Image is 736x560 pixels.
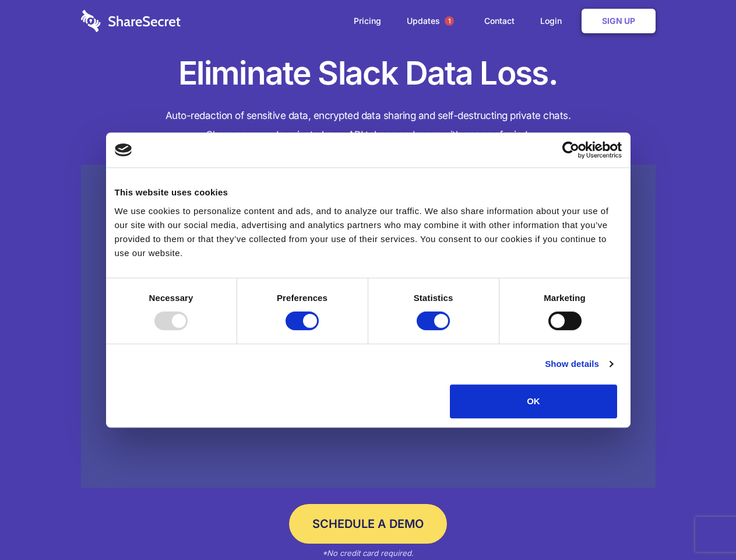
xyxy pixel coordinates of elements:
h1: Eliminate Slack Data Loss. [81,52,656,94]
a: Show details [545,357,612,371]
div: We use cookies to personalize content and ads, and to analyze our traffic. We also share informat... [115,204,622,260]
span: 1 [445,16,454,26]
a: Sign Up [582,9,656,33]
a: Login [529,3,579,39]
em: *No credit card required. [322,548,414,558]
div: This website uses cookies [115,185,622,199]
strong: Necessary [149,293,193,303]
strong: Statistics [414,293,453,303]
a: Pricing [342,3,393,39]
h4: Auto-redaction of sensitive data, encrypted data sharing and self-destructing private chats. Shar... [81,106,656,145]
a: Usercentrics Cookiebot - opens in a new window [520,141,622,159]
img: logo [115,143,132,156]
a: Contact [473,3,526,39]
a: Schedule a Demo [289,504,447,544]
a: Wistia video thumbnail [81,164,656,488]
img: logo-wordmark-white-trans-d4663122ce5f474addd5e946df7df03e33cb6a1c49d2221995e7729f52c070b2.svg [81,10,181,32]
button: OK [450,384,617,418]
strong: Preferences [277,293,327,303]
strong: Marketing [544,293,586,303]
